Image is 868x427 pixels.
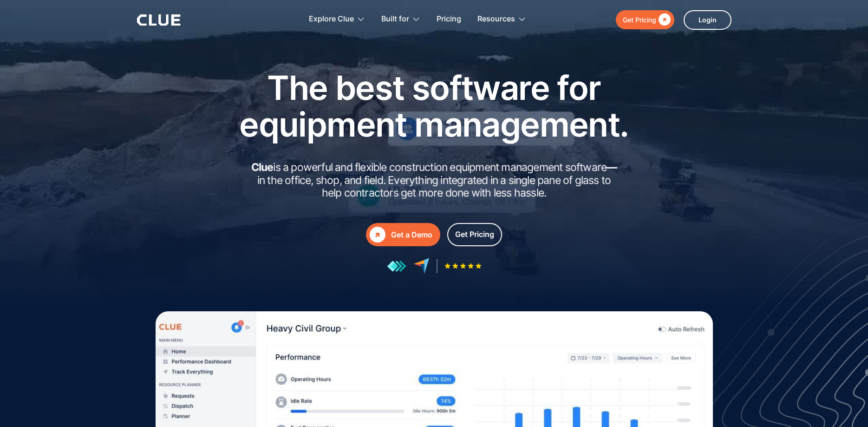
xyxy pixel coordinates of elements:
[387,260,406,272] img: reviews at getapp
[370,227,385,243] div: 
[251,161,274,174] strong: Clue
[701,297,868,427] div: Widżet czatu
[391,229,432,241] div: Get a Demo
[616,10,674,29] a: Get Pricing
[701,297,868,427] iframe: Chat Widget
[309,5,365,34] div: Explore Clue
[366,223,440,246] a: Get a Demo
[381,5,420,34] div: Built for
[656,14,671,26] div: 
[309,5,354,34] div: Explore Clue
[444,263,482,269] img: Five-star rating icon
[447,223,502,246] a: Get Pricing
[607,161,617,174] strong: —
[381,5,409,34] div: Built for
[437,5,461,34] a: Pricing
[477,5,526,34] div: Resources
[248,161,620,200] h2: is a powerful and flexible construction equipment management software in the office, shop, and fi...
[413,258,430,274] img: reviews at capterra
[684,10,731,30] a: Login
[623,14,656,26] div: Get Pricing
[477,5,515,34] div: Resources
[225,69,643,143] h1: The best software for equipment management.
[455,229,494,240] div: Get Pricing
